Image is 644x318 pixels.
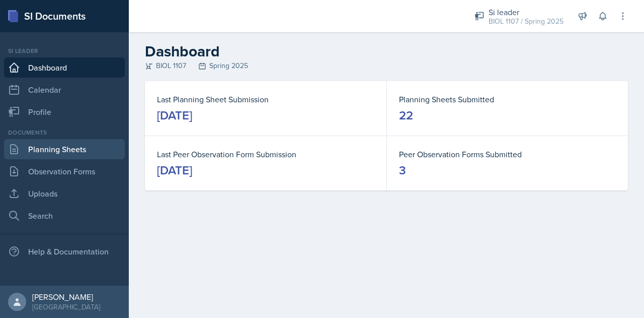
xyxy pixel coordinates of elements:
div: [GEOGRAPHIC_DATA] [32,302,100,312]
div: Help & Documentation [4,241,125,262]
dt: Planning Sheets Submitted [399,93,616,105]
a: Uploads [4,183,125,204]
div: 22 [399,107,413,123]
a: Profile [4,102,125,122]
div: [PERSON_NAME] [32,292,100,302]
div: Si leader [4,46,125,55]
div: BIOL 1107 / Spring 2025 [489,16,563,27]
div: Si leader [489,6,563,18]
dt: Last Planning Sheet Submission [157,93,374,105]
h2: Dashboard [145,42,628,60]
dt: Peer Observation Forms Submitted [399,148,616,160]
a: Calendar [4,80,125,100]
a: Planning Sheets [4,139,125,159]
div: [DATE] [157,107,192,123]
dt: Last Peer Observation Form Submission [157,148,374,160]
div: Documents [4,128,125,137]
a: Observation Forms [4,161,125,181]
div: [DATE] [157,162,192,178]
a: Dashboard [4,57,125,78]
div: 3 [399,162,406,178]
div: BIOL 1107 Spring 2025 [145,60,628,71]
a: Search [4,206,125,226]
